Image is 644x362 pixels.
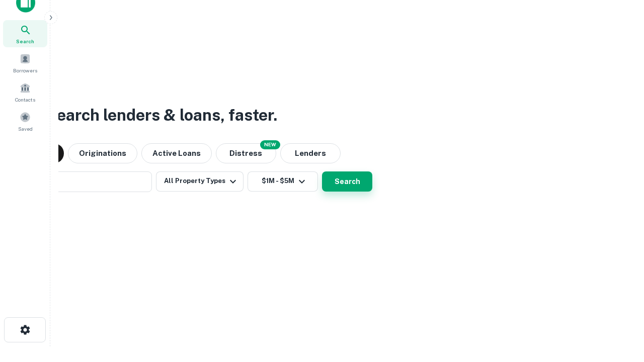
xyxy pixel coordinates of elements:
[16,37,34,45] span: Search
[594,282,644,330] iframe: Chat Widget
[260,140,280,149] div: NEW
[141,143,212,163] button: Active Loans
[68,143,137,163] button: Originations
[18,125,33,133] span: Saved
[3,49,47,76] a: Borrowers
[216,143,276,163] button: Search distressed loans with lien and other non-mortgage details.
[13,66,37,74] span: Borrowers
[280,143,341,163] button: Lenders
[46,103,277,127] h3: Search lenders & loans, faster.
[3,78,47,106] a: Contacts
[322,171,372,192] button: Search
[156,171,244,192] button: All Property Types
[3,108,47,135] a: Saved
[3,20,47,47] a: Search
[15,96,35,104] span: Contacts
[248,171,318,192] button: $1M - $5M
